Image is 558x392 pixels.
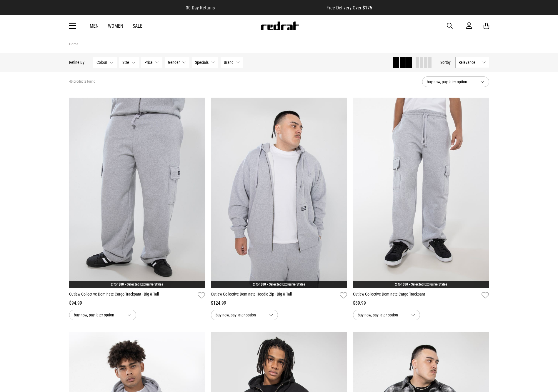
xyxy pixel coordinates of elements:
[211,310,278,320] button: buy now, pay later option
[221,57,243,68] button: Brand
[69,300,205,307] div: $94.99
[211,291,337,300] a: Outlaw Collective Dominate Hoodie Zip - Big & Tall
[395,282,447,286] a: 2 for $80 - Selected Exclusive Styles
[186,5,215,11] span: 30 Day Returns
[353,310,420,320] button: buy now, pay later option
[141,57,162,68] button: Price
[211,98,347,288] img: Outlaw Collective Dominate Hoodie Zip - Big & Tall in Grey
[168,60,180,65] span: Gender
[195,60,209,65] span: Specials
[119,57,139,68] button: Size
[96,60,107,65] span: Colour
[69,60,84,65] p: Refine By
[260,21,299,30] img: Redrat logo
[353,291,479,300] a: Outlaw Collective Dominate Cargo Trackpant
[459,60,479,65] span: Relevance
[422,76,489,87] button: buy now, pay later option
[108,23,123,29] a: Women
[327,5,372,11] span: Free Delivery Over $175
[93,57,117,68] button: Colour
[69,79,95,84] span: 40 products found
[133,23,142,29] a: Sale
[226,5,315,11] iframe: Customer reviews powered by Trustpilot
[69,291,196,300] a: Outlaw Collective Dominate Cargo Trackpant - Big & Tall
[358,311,407,318] span: buy now, pay later option
[216,311,264,318] span: buy now, pay later option
[111,282,163,286] a: 2 for $80 - Selected Exclusive Styles
[455,57,489,68] button: Relevance
[192,57,218,68] button: Specials
[122,60,129,65] span: Size
[427,78,476,85] span: buy now, pay later option
[353,98,489,288] img: Outlaw Collective Dominate Cargo Trackpant in Grey
[69,310,136,320] button: buy now, pay later option
[440,59,451,66] button: Sortby
[447,60,451,65] span: by
[74,311,123,318] span: buy now, pay later option
[253,282,305,286] a: 2 for $80 - Selected Exclusive Styles
[69,98,205,288] img: Outlaw Collective Dominate Cargo Trackpant - Big & Tall in Grey
[211,300,347,307] div: $124.99
[353,300,489,307] div: $89.99
[69,42,78,46] a: Home
[165,57,189,68] button: Gender
[90,23,99,29] a: Men
[224,60,234,65] span: Brand
[144,60,153,65] span: Price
